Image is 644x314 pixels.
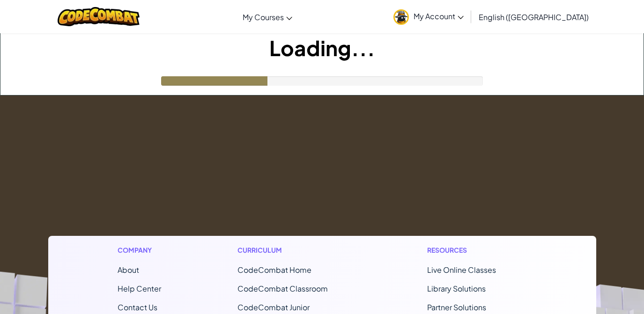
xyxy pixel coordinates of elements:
a: English ([GEOGRAPHIC_DATA]) [474,4,593,29]
span: Contact Us [118,302,157,312]
span: CodeCombat Home [237,265,311,275]
h1: Company [118,245,161,255]
a: Help Center [118,284,161,293]
a: CodeCombat Junior [237,302,310,312]
a: Live Online Classes [427,265,496,275]
a: Library Solutions [427,284,486,293]
img: avatar [393,9,409,25]
a: My Courses [238,4,297,29]
h1: Curriculum [237,245,351,255]
a: About [118,265,139,275]
h1: Loading... [0,33,644,62]
a: Partner Solutions [427,302,486,312]
img: CodeCombat logo [58,7,140,26]
a: CodeCombat Classroom [237,284,328,293]
span: My Courses [243,12,284,22]
span: My Account [414,11,464,21]
span: English ([GEOGRAPHIC_DATA]) [479,12,589,22]
h1: Resources [427,245,527,255]
a: My Account [389,2,468,31]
